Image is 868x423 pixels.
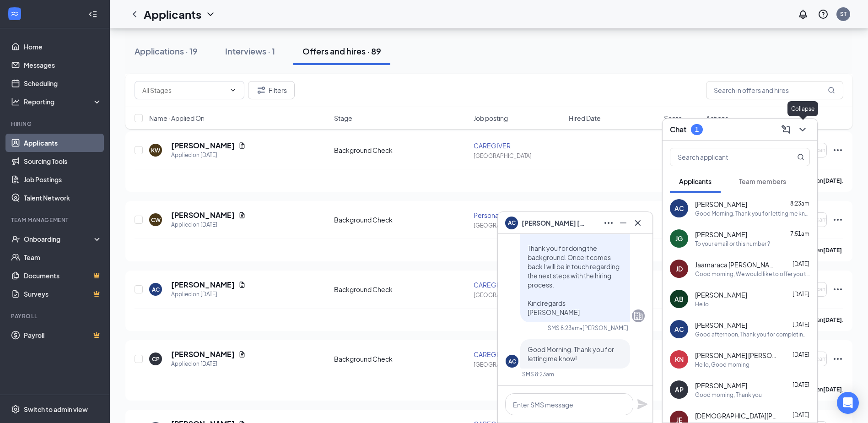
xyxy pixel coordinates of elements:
svg: Minimize [618,217,629,228]
svg: Document [238,351,246,358]
div: Payroll [11,312,100,320]
svg: QuestionInfo [818,9,829,20]
div: KN [675,355,684,364]
b: [DATE] [823,177,842,184]
span: [DATE] [793,412,809,418]
svg: ChevronDown [797,124,808,135]
a: Applicants [24,134,102,152]
h5: [PERSON_NAME] [171,349,235,359]
span: [PERSON_NAME] [695,290,747,299]
div: Switch to admin view [24,405,88,414]
div: Background Check [334,354,469,363]
button: ChevronDown [795,122,810,137]
span: [PERSON_NAME] [695,200,747,209]
span: [PERSON_NAME] [PERSON_NAME] [695,351,777,360]
span: Jaamaraca [PERSON_NAME] [695,260,777,269]
div: Good Morning. Thank you for letting me know! [695,210,810,217]
div: Hiring [11,120,100,128]
svg: Notifications [798,9,809,20]
span: Applicants [679,177,712,185]
div: Applied on [DATE] [171,359,246,369]
div: Reporting [24,97,102,106]
span: Good Morning. Thank you for letting me know! [528,345,614,363]
svg: ChevronLeft [129,9,140,20]
div: Good morning, Thank you [695,391,762,399]
div: [GEOGRAPHIC_DATA] [474,152,563,160]
a: Sourcing Tools [24,152,102,170]
a: Team [24,248,102,266]
div: Collapse [787,101,818,116]
svg: WorkstreamLogo [10,9,19,18]
div: Hello, Good morning [695,361,749,369]
span: [DATE] [793,321,809,328]
svg: UserCheck [11,234,20,244]
span: Name · Applied On [149,114,205,123]
input: All Stages [142,85,226,95]
h3: Chat [670,125,686,135]
div: Applied on [DATE] [171,151,246,160]
svg: Plane [637,399,648,410]
h5: [PERSON_NAME] [171,280,235,290]
a: Talent Network [24,189,102,207]
svg: Collapse [88,10,97,19]
svg: ComposeMessage [781,124,792,135]
span: • [PERSON_NAME] [580,324,628,332]
a: Scheduling [24,74,102,92]
a: Job Postings [24,170,102,189]
svg: Ellipses [832,353,843,364]
span: [DATE] [793,351,809,358]
div: AC [152,286,160,293]
button: Waiting on Applicant [774,143,827,157]
svg: ChevronDown [205,9,216,20]
div: Hello [695,300,709,308]
div: AC [508,358,516,365]
div: CW [151,216,161,224]
span: Job posting [474,114,508,123]
div: Background Check [334,285,469,294]
div: KW [151,146,160,154]
div: Background Check [334,146,469,155]
span: Hired Date [569,114,601,123]
div: 1 [695,125,699,133]
div: Applied on [DATE] [171,290,246,299]
div: Onboarding [24,234,94,244]
button: Cross [631,216,645,230]
div: ST [840,10,846,18]
span: [PERSON_NAME] [695,320,747,330]
div: CAREGIVER [474,280,563,289]
h5: [PERSON_NAME] [171,141,235,151]
svg: Settings [11,405,20,414]
span: Score [664,114,682,123]
svg: Document [238,211,246,219]
div: Interviews · 1 [225,45,275,57]
button: ComposeMessage [779,122,793,137]
span: [DATE] [793,381,809,388]
div: CAREGIVER [474,350,563,359]
svg: Filter [256,85,267,96]
svg: Ellipses [603,217,614,228]
span: [DATE] [793,260,809,267]
button: Filter Filters [248,81,295,99]
div: Good afternoon, Thank you for completing the full application. There is nothing else needed at th... [695,331,810,338]
div: AC [674,325,684,334]
svg: Company [633,310,644,321]
a: PayrollCrown [24,326,102,344]
div: Personal Care Assistant (PCA) [474,211,563,220]
input: Search in offers and hires [706,81,843,99]
a: Messages [24,56,102,74]
div: [GEOGRAPHIC_DATA] [474,222,563,229]
span: [DATE] [793,291,809,298]
span: 7:51am [790,230,809,237]
span: [PERSON_NAME] [PERSON_NAME] [522,218,586,228]
span: [PERSON_NAME] [695,230,747,239]
svg: Ellipses [832,214,843,225]
span: Team members [739,177,786,185]
svg: Ellipses [832,284,843,295]
div: SMS 8:23am [548,324,580,332]
div: AC [674,204,684,213]
button: Waiting on Applicant [774,212,827,227]
span: [PERSON_NAME] [695,381,747,390]
b: [DATE] [823,316,842,323]
button: Waiting on Applicant [774,282,827,297]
